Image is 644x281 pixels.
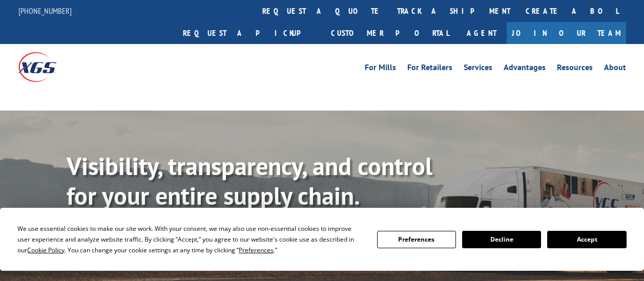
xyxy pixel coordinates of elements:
span: Preferences [239,246,274,254]
a: Customer Portal [323,22,456,44]
a: [PHONE_NUMBER] [18,6,72,16]
a: Agent [456,22,507,44]
button: Decline [462,231,541,248]
button: Accept [547,231,626,248]
a: Services [464,63,492,75]
button: Preferences [377,231,456,248]
div: We use essential cookies to make our site work. With your consent, we may also use non-essential ... [17,223,364,255]
a: Join Our Team [507,22,626,44]
span: Cookie Policy [27,246,65,254]
a: About [604,63,626,75]
a: Resources [557,63,593,75]
a: For Retailers [407,63,452,75]
a: Advantages [504,63,546,75]
b: Visibility, transparency, and control for your entire supply chain. [67,150,432,211]
a: For Mills [365,63,396,75]
a: Request a pickup [175,22,323,44]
